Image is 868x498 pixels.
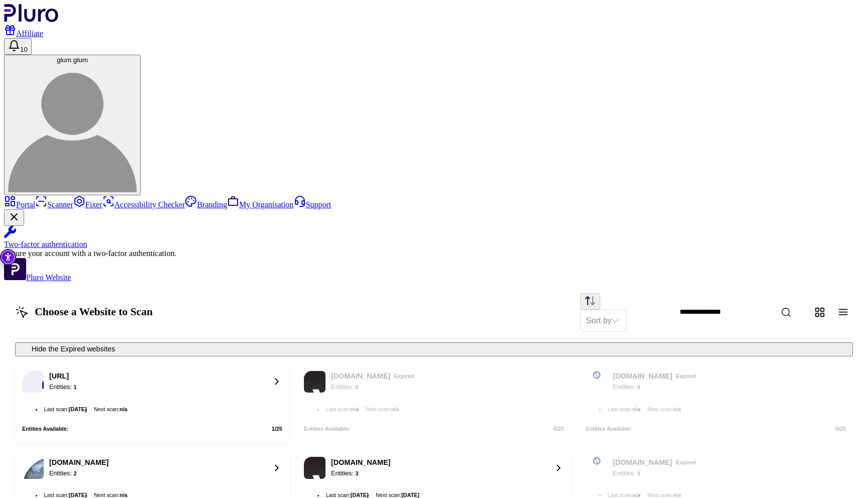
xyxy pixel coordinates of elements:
[613,383,698,392] div: Entities:
[586,426,632,432] div: Entities Available:
[4,249,864,258] div: Secure your account with a two-factor authentication.
[672,303,828,322] input: Website Search
[69,492,87,498] span: [DATE]
[613,371,698,381] div: [DOMAIN_NAME]
[835,426,846,432] div: 25
[4,209,24,226] button: Close Two-factor authentication notification
[35,200,73,209] a: Scanner
[391,406,399,412] span: n/a
[637,469,640,478] div: 0
[8,64,137,192] img: glum glum
[613,469,698,478] div: Entities:
[355,383,358,392] div: 0
[73,383,76,392] div: 1
[606,405,642,414] li: Last scan :
[593,371,601,379] img: Website logo
[554,426,564,432] div: 25
[73,200,102,209] a: Fixer
[15,363,290,442] button: Website logo[URL]Entities:1Last scan:[DATE]Next scan:n/aEntities Available:1/25
[554,426,558,432] span: 0 /
[580,310,627,332] div: Set sorting
[4,29,43,38] a: Affiliate
[331,371,416,381] div: [DOMAIN_NAME]
[57,56,87,64] span: glum glum
[4,55,141,195] button: glum glumglum glum
[835,426,840,432] span: 0 /
[632,492,640,498] span: n/a
[580,293,600,310] button: Change sorting direction
[227,200,294,209] a: My Organisation
[102,200,185,209] a: Accessibility Checker
[73,469,76,478] div: 2
[4,38,32,55] button: Open notifications, you have 10 new notifications
[22,426,68,432] div: Entities Available:
[593,457,601,465] img: Website logo
[49,469,108,478] div: Entities:
[20,46,28,53] span: 10
[4,15,59,24] a: Logo
[49,371,76,381] div: [URL]
[49,383,76,392] div: Entities:
[272,426,282,432] div: 25
[120,492,128,498] span: n/a
[632,406,640,412] span: n/a
[4,273,71,282] a: Open Pluro Website
[304,426,350,432] div: Entities Available:
[673,492,681,498] span: n/a
[4,226,864,249] a: Two-factor authentication
[331,458,390,467] div: [DOMAIN_NAME]
[294,200,332,209] a: Support
[833,302,853,322] button: Change content view type to table
[645,405,683,414] li: Next scan :
[351,492,369,498] span: [DATE]
[42,405,88,414] li: Last scan :
[331,469,390,478] div: Entities:
[297,363,572,442] button: Website logo[DOMAIN_NAME]ExpiredEntities:0Last scan:n/aNext scan:n/aEntities Available:0/25
[15,342,853,356] button: Hide the Expired websites
[351,406,359,412] span: n/a
[331,383,416,392] div: Entities:
[364,405,401,414] li: Next scan :
[674,371,698,381] span: Expired
[69,406,87,412] span: [DATE]
[185,200,227,209] a: Branding
[120,406,128,412] span: n/a
[579,363,853,442] button: Website logo[DOMAIN_NAME]ExpiredEntities:0Last scan:n/aNext scan:n/aEntities Available:0/25
[401,492,419,498] span: [DATE]
[15,305,153,320] h1: Choose a Website to Scan
[92,405,129,414] li: Next scan :
[49,458,108,467] div: [DOMAIN_NAME]
[613,458,698,467] div: [DOMAIN_NAME]
[4,240,864,249] div: Two-factor authentication
[674,458,698,467] span: Expired
[355,469,358,478] div: 3
[272,426,276,432] span: 1 /
[324,405,360,414] li: Last scan :
[4,200,35,209] a: Portal
[637,383,640,392] div: 0
[392,371,416,381] span: Expired
[4,195,864,282] aside: Sidebar menu
[673,406,681,412] span: n/a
